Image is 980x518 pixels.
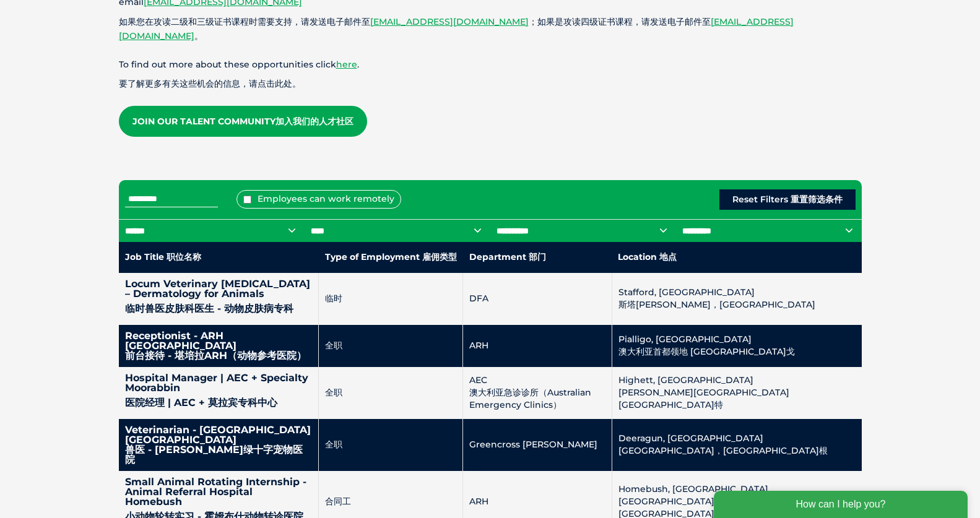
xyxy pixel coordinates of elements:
span: 重置筛选条件 [791,194,843,205]
h4: Locum Veterinary [MEDICAL_DATA] – Dermatology for Animals [125,279,313,314]
nobr: Job Title [125,251,201,262]
span: 部门 [529,251,546,262]
button: Search [956,56,968,69]
span: [PERSON_NAME] [523,439,597,450]
nobr: Department [469,251,546,262]
nobr: Location [618,251,677,262]
span: [GEOGRAPHIC_DATA]，[GEOGRAPHIC_DATA]根 [618,445,828,456]
span: 地点 [659,251,677,262]
span: 如果您在攻读二级和三级证书课程时需要支持，请发送电子邮件至 ；如果是攻读四级证书课程，请发送电子邮件至 。 [119,16,794,41]
span: 兽医 - [PERSON_NAME]绿十字宠物医院 [125,444,303,465]
span: 职位名称 [167,251,201,262]
h4: Receptionist - ARH [GEOGRAPHIC_DATA] [125,331,313,361]
td: ARH [463,325,612,367]
span: [PERSON_NAME][GEOGRAPHIC_DATA][GEOGRAPHIC_DATA]特 [618,387,789,410]
button: Reset Filters 重置筛选条件 [719,189,856,210]
td: Pialligo, [GEOGRAPHIC_DATA] [612,325,861,367]
td: 临时 [319,273,463,325]
span: 医院经理 | AEC + 莫拉宾专科中心 [125,397,277,408]
span: 加入我们的人才社区 [275,116,353,127]
a: [EMAIL_ADDRESS][DOMAIN_NAME] [119,16,794,41]
p: To find out more about these opportunities click . [119,58,862,91]
td: AEC [463,367,612,419]
td: Deeragun, [GEOGRAPHIC_DATA] [612,419,861,471]
span: 澳大利亚急诊诊所（Australian Emergency Clinics） [469,387,591,410]
span: 临时兽医皮肤科医生 - 动物皮肤病专科 [125,303,293,314]
td: 全职 [319,367,463,419]
a: [EMAIL_ADDRESS][DOMAIN_NAME] [370,16,529,27]
h4: Veterinarian - [GEOGRAPHIC_DATA] [GEOGRAPHIC_DATA] [125,425,313,465]
label: Employees can work remotely [236,190,401,208]
a: Join our Talent Community 加入我们的人才社区 [119,106,367,137]
input: Employees can work remotely [243,196,251,204]
span: 要了解更多有关这些机会的信息，请点击此处。 [119,78,301,89]
td: DFA [463,273,612,325]
h4: Hospital Manager | AEC + Specialty Moorabbin [125,373,313,408]
span: 斯塔[PERSON_NAME]，[GEOGRAPHIC_DATA] [618,299,815,310]
td: Highett, [GEOGRAPHIC_DATA] [612,367,861,419]
td: 全职 [319,325,463,367]
td: Greencross [463,419,612,471]
a: here [336,59,357,70]
td: 全职 [319,419,463,471]
div: How can I help you? [7,7,261,35]
span: 雇佣类型 [422,251,457,262]
td: Stafford, [GEOGRAPHIC_DATA] [612,273,861,325]
nobr: Type of Employment [325,251,457,262]
span: 前台接待 - 堪培拉ARH（动物参考医院） [125,350,306,361]
span: 澳大利亚首都领地 [GEOGRAPHIC_DATA]戈 [618,346,795,357]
